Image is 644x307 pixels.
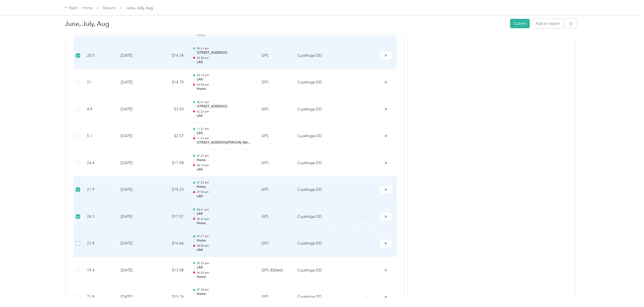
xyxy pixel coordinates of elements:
[365,161,366,165] span: -
[116,230,155,257] td: [DATE]
[83,176,116,203] td: 21.9
[197,56,253,60] p: 09:58 am
[83,230,116,257] td: 23.8
[155,96,188,123] td: $3.43
[365,53,366,58] span: -
[197,47,253,50] p: 09:31 am
[116,123,155,150] td: [DATE]
[197,248,253,253] p: LAK
[293,176,335,203] td: Cuyahoga DD
[197,131,253,136] p: LAK
[365,187,366,192] span: -
[197,261,253,265] p: 05:25 pm
[83,69,116,96] td: 21
[197,234,253,238] p: 07:27 am
[82,6,93,10] a: Home
[257,230,293,257] td: GPS
[155,230,188,257] td: $16.66
[257,176,293,203] td: GPS
[64,5,79,11] div: Back
[257,96,293,123] td: GPS
[197,114,253,118] p: LAK
[510,19,530,28] button: Submit
[197,181,253,185] p: 07:23 am
[116,150,155,177] td: [DATE]
[83,96,116,123] td: 4.9
[197,50,253,55] p: [STREET_ADDRESS]
[197,100,253,104] p: 02:01 pm
[197,110,253,114] p: 02:23 pm
[257,150,293,177] td: GPS
[155,257,188,284] td: $13.58
[155,150,188,177] td: $17.08
[257,69,293,96] td: GPS
[197,208,253,212] p: 04:41 pm
[103,6,116,10] a: Reports
[197,137,253,140] p: 11:47 am
[257,203,293,230] td: GPS
[365,214,366,219] span: -
[197,212,253,216] p: LAK
[155,123,188,150] td: $3.57
[365,80,366,84] span: -
[116,257,155,284] td: [DATE]
[365,107,366,111] span: -
[197,217,253,221] p: 05:47 pm
[83,123,116,150] td: 5.1
[197,288,253,292] p: 07:25 am
[83,150,116,177] td: 24.4
[197,185,253,189] p: Home
[532,19,563,28] button: Add to report
[83,257,116,284] td: 19.4
[197,221,253,226] p: Home
[293,96,335,123] td: Cuyahoga DD
[197,167,253,172] p: LAK
[197,127,253,131] p: 11:27 am
[197,87,253,91] p: Home
[197,83,253,87] p: 04:54 pm
[293,123,335,150] td: Cuyahoga DD
[197,194,253,199] p: LAK
[116,69,155,96] td: [DATE]
[365,268,366,272] span: -
[293,69,335,96] td: Cuyahoga DD
[293,203,335,230] td: Cuyahoga DD
[116,203,155,230] td: [DATE]
[365,295,366,299] span: -
[614,277,644,307] iframe: Everlance-gr Chat Button Frame
[197,77,253,82] p: LAK
[197,140,253,145] p: [STREET_ADDRESS][PERSON_NAME]
[197,190,253,194] p: 07:53 am
[155,42,188,69] td: $14.35
[197,292,253,297] p: Home
[155,69,188,96] td: $14.70
[257,257,293,284] td: GPS (Edited)
[65,17,506,30] h1: June, July, Aug
[365,134,366,138] span: -
[155,203,188,230] td: $17.01
[197,244,253,248] p: 08:08 am
[197,73,253,77] p: 04:18 pm
[293,230,335,257] td: Cuyahoga DD
[197,271,253,275] p: 06:05 pm
[293,257,335,284] td: Cuyahoga DD
[257,42,293,69] td: GPS
[83,203,116,230] td: 24.3
[116,96,155,123] td: [DATE]
[197,238,253,243] p: Home
[197,265,253,270] p: LAK
[365,241,366,245] span: -
[197,60,253,65] p: LAK
[293,42,335,69] td: Cuyahoga DD
[126,5,153,11] span: June, July, Aug
[116,42,155,69] td: [DATE]
[197,104,253,109] p: [STREET_ADDRESS]
[155,176,188,203] td: $15.33
[293,150,335,177] td: Cuyahoga DD
[197,158,253,163] p: Home
[83,42,116,69] td: 20.5
[197,154,253,158] p: 07:27 am
[197,275,253,279] p: Home
[257,123,293,150] td: GPS
[116,176,155,203] td: [DATE]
